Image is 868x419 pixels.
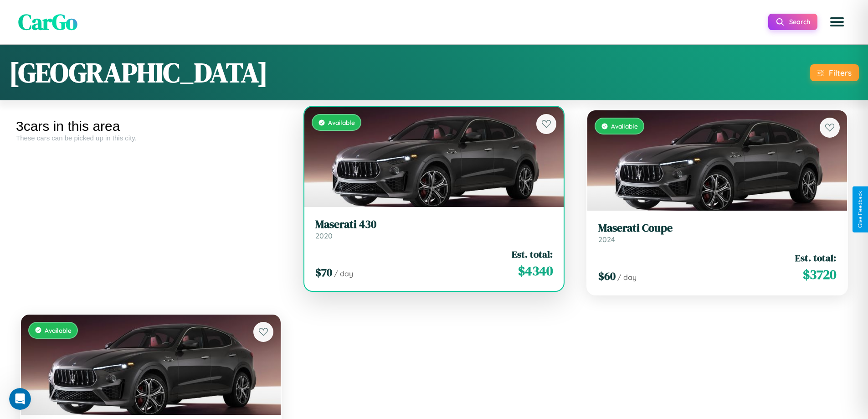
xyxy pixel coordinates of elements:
span: 2024 [598,235,615,244]
span: $ 3720 [803,265,836,284]
button: Open menu [824,9,850,35]
a: Maserati 4302020 [315,218,553,240]
h1: [GEOGRAPHIC_DATA] [9,54,268,91]
div: Filters [829,68,852,78]
span: Search [789,18,810,26]
span: Est. total: [795,251,836,264]
span: Available [328,119,355,126]
a: Maserati Coupe2024 [598,222,836,244]
span: 2020 [315,231,333,240]
span: Available [45,326,72,334]
div: These cars can be picked up in this city. [16,134,286,142]
div: Give Feedback [857,191,863,228]
div: 3 cars in this area [16,119,286,134]
span: / day [617,273,637,282]
button: Search [768,14,817,30]
span: $ 70 [315,265,332,280]
span: $ 4340 [518,262,553,280]
span: $ 60 [598,269,616,284]
span: / day [334,269,353,278]
iframe: Intercom live chat [9,388,31,410]
span: CarGo [18,7,77,37]
span: Est. total: [512,248,553,261]
button: Filters [810,64,859,81]
span: Available [611,122,638,130]
h3: Maserati Coupe [598,222,836,235]
h3: Maserati 430 [315,218,553,231]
